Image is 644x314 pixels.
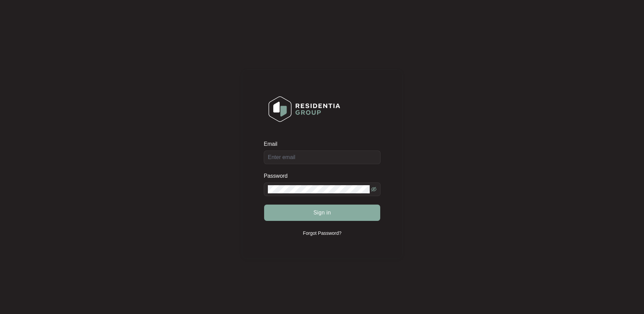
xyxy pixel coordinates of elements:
[303,230,342,237] p: Forgot Password?
[264,173,293,179] label: Password
[264,92,345,126] img: Login Logo
[264,205,380,221] button: Sign in
[264,141,282,147] label: Email
[313,209,331,217] span: Sign in
[371,187,376,192] span: eye-invisible
[264,151,381,164] input: Email
[268,185,370,193] input: Password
